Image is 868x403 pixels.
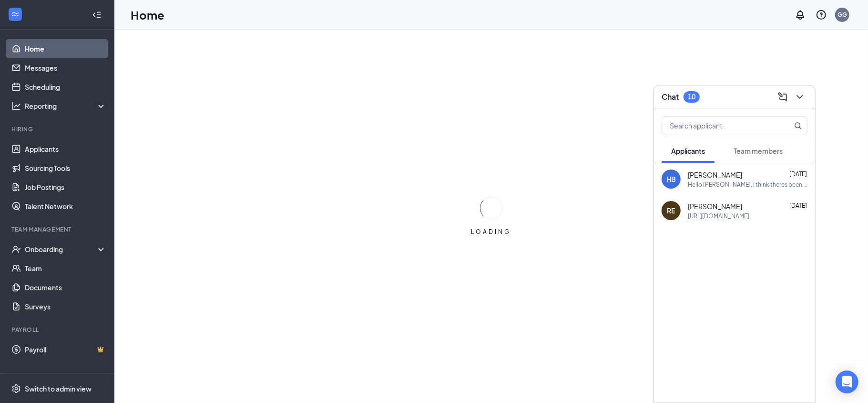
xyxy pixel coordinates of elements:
[667,206,675,215] div: RE
[792,89,807,105] button: ChevronDown
[688,180,807,189] div: Hello [PERSON_NAME], I think theres been some miss communication regarding your orientation.
[777,91,788,103] svg: ComposeMessage
[25,340,106,359] a: PayrollCrown
[734,147,783,155] span: Team members
[688,201,742,211] span: [PERSON_NAME]
[11,244,21,254] svg: UserCheck
[666,174,676,184] div: HB
[25,197,106,216] a: Talent Network
[837,11,847,19] div: GG
[25,244,98,254] div: Onboarding
[10,10,20,19] svg: WorkstreamLogo
[688,170,742,180] span: [PERSON_NAME]
[836,371,858,393] div: Open Intercom Messenger
[25,39,106,58] a: Home
[25,101,107,111] div: Reporting
[671,147,705,155] span: Applicants
[468,228,515,236] div: LOADING
[795,9,806,21] svg: Notifications
[11,384,21,393] svg: Settings
[131,7,164,23] h1: Home
[789,202,807,209] span: [DATE]
[688,93,695,101] div: 10
[25,297,106,316] a: Surveys
[25,139,106,159] a: Applicants
[92,10,102,20] svg: Collapse
[11,125,104,133] div: Hiring
[789,170,807,178] span: [DATE]
[25,384,92,393] div: Switch to admin view
[816,9,827,21] svg: QuestionInfo
[662,92,679,102] h3: Chat
[662,117,775,135] input: Search applicant
[794,122,802,129] svg: MagnifyingGlass
[775,89,790,105] button: ComposeMessage
[25,58,106,77] a: Messages
[25,259,106,278] a: Team
[11,326,104,334] div: Payroll
[11,101,21,111] svg: Analysis
[688,212,749,220] div: [URL][DOMAIN_NAME]
[25,278,106,297] a: Documents
[25,159,106,178] a: Sourcing Tools
[25,178,106,197] a: Job Postings
[25,77,106,96] a: Scheduling
[11,225,104,233] div: Team Management
[794,91,806,103] svg: ChevronDown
